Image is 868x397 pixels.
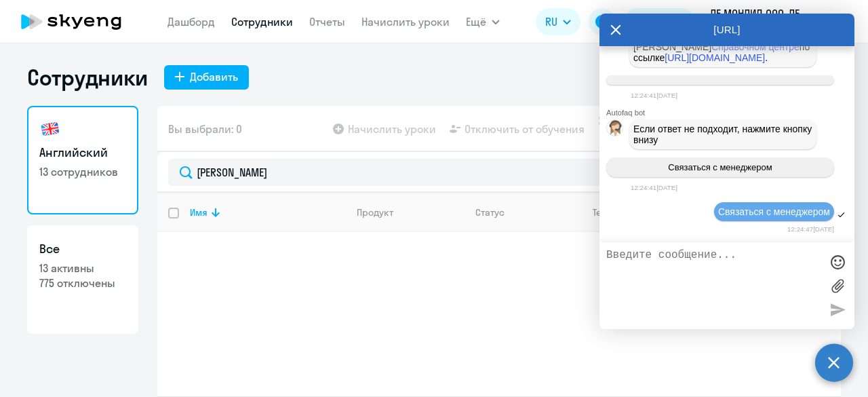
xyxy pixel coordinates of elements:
[545,14,557,30] span: RU
[168,159,830,186] input: Поиск по имени, email, продукту или статусу
[633,124,814,145] span: Если ответ не подходит, нажмите кнопку внизу
[39,164,126,179] p: 13 сотрудников
[39,261,126,276] p: 13 активны
[27,225,138,334] a: Все13 активны775 отключены
[39,276,126,290] p: 775 отключены
[231,15,293,29] a: Сотрудники
[607,120,624,140] img: bot avatar
[466,8,500,35] button: Ещё
[475,206,505,219] div: Статус
[361,15,450,29] a: Начислить уроки
[631,184,677,191] time: 12:24:41[DATE]
[357,206,464,219] div: Продукт
[787,225,834,233] time: 12:24:47[DATE]
[711,41,800,52] a: Справочном центре
[167,15,215,29] a: Дашборд
[710,5,836,38] p: ЛЕ МОНЛИД ООО, ЛЕ МОНЛИД ООО
[164,65,249,90] button: Добавить
[39,118,61,140] img: english
[593,206,670,219] div: Текущий уровень
[39,240,126,258] h3: Все
[190,206,208,219] div: Имя
[27,64,148,91] h1: Сотрудники
[190,206,345,219] div: Имя
[665,52,765,63] a: [URL][DOMAIN_NAME]
[631,92,677,99] time: 12:24:41[DATE]
[168,121,242,137] span: Вы выбрали: 0
[39,144,126,162] h3: Английский
[466,14,486,30] span: Ещё
[606,157,834,177] button: Связаться с менеджером
[624,8,695,35] button: Балансbalance
[190,69,238,85] div: Добавить
[827,276,848,296] label: Лимит 10 файлов
[718,206,830,217] span: Связаться с менеджером
[606,109,854,117] div: Autofaq bot
[536,8,580,35] button: RU
[357,206,393,219] div: Продукт
[703,5,856,38] button: ЛЕ МОНЛИД ООО, ЛЕ МОНЛИД ООО
[27,106,138,214] a: Английский13 сотрудников
[309,15,345,29] a: Отчеты
[475,206,568,219] div: Статус
[580,206,694,219] div: Текущий уровень
[668,162,772,172] span: Связаться с менеджером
